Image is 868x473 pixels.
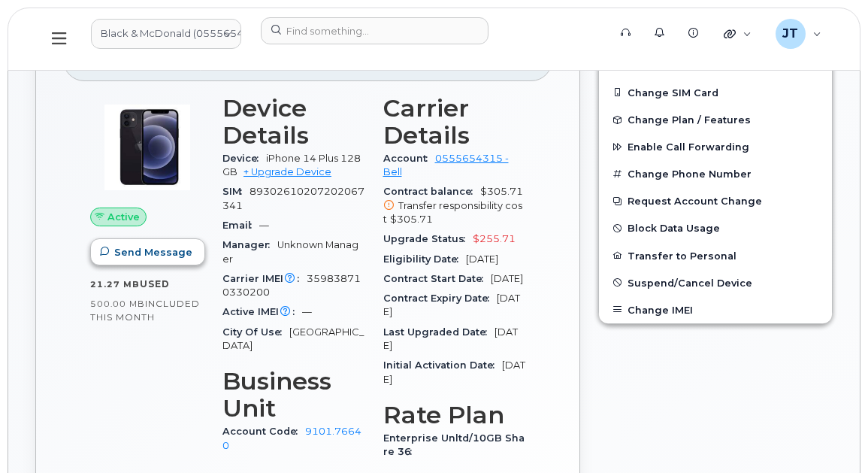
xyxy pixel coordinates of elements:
img: image20231002-3703462-trllhy.jpeg [102,102,192,193]
a: 9101.76640 [222,426,361,450]
span: Account Code [222,426,305,437]
span: City Of Use [222,326,289,338]
h3: Carrier Details [383,95,526,149]
span: [DATE] [383,293,520,317]
a: Black & McDonald (0555654315) [91,19,241,49]
span: 500.00 MB [90,299,145,309]
span: Last Upgraded Date [383,326,494,338]
a: 0555654315 - Bell [383,153,509,177]
span: Contract balance [383,186,480,197]
span: Manager [222,239,277,250]
span: iPhone 14 Plus 128GB [222,153,361,177]
span: Initial Activation Date [383,359,502,371]
h3: Rate Plan [383,402,526,429]
span: Upgrade Status [383,233,473,244]
span: Account [383,153,435,164]
span: Unknown Manager [222,239,358,264]
span: Send Message [114,245,192,259]
span: Carrier IMEI [222,273,307,284]
span: SIM [222,186,250,197]
span: $305.71 [383,186,526,226]
button: Block Data Usage [599,214,832,241]
h3: Device Details [222,95,365,149]
button: Change SIM Card [599,79,832,106]
span: Enable Call Forwarding [628,141,749,153]
span: $255.71 [473,233,516,244]
span: $305.71 [390,214,433,225]
button: Request Account Change [599,187,832,214]
span: 21.27 MB [90,279,140,290]
span: — [259,220,269,231]
button: Change Plan / Features [599,106,832,133]
a: + Upgrade Device [243,166,331,177]
span: Suspend/Cancel Device [628,277,752,288]
span: [DATE] [491,273,523,284]
h3: Business Unit [222,368,365,422]
span: Change Plan / Features [628,114,751,126]
span: Email [222,220,259,231]
span: Contract Start Date [383,273,491,284]
span: JT [782,25,798,43]
button: Change Phone Number [599,160,832,187]
span: — [302,306,312,317]
span: Device [222,153,266,164]
span: Transfer responsibility cost [383,200,522,225]
div: John Tzanopoulos [765,19,832,49]
span: [GEOGRAPHIC_DATA] [222,326,364,351]
span: Active [107,210,140,224]
span: Eligibility Date [383,253,466,265]
button: Suspend/Cancel Device [599,269,832,296]
span: used [140,278,170,290]
button: Send Message [90,238,205,265]
button: Change IMEI [599,296,832,323]
span: Active IMEI [222,306,302,317]
span: [DATE] [383,359,525,384]
input: Find something... [261,17,488,44]
button: Transfer to Personal [599,242,832,269]
span: [DATE] [383,326,518,351]
span: Contract Expiry Date [383,293,497,304]
div: Quicklinks [713,19,762,49]
span: Enterprise Unltd/10GB Share 36 [383,432,525,457]
span: [DATE] [466,253,498,265]
span: included this month [90,298,200,323]
span: 89302610207202067341 [222,186,364,211]
button: Enable Call Forwarding [599,133,832,160]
